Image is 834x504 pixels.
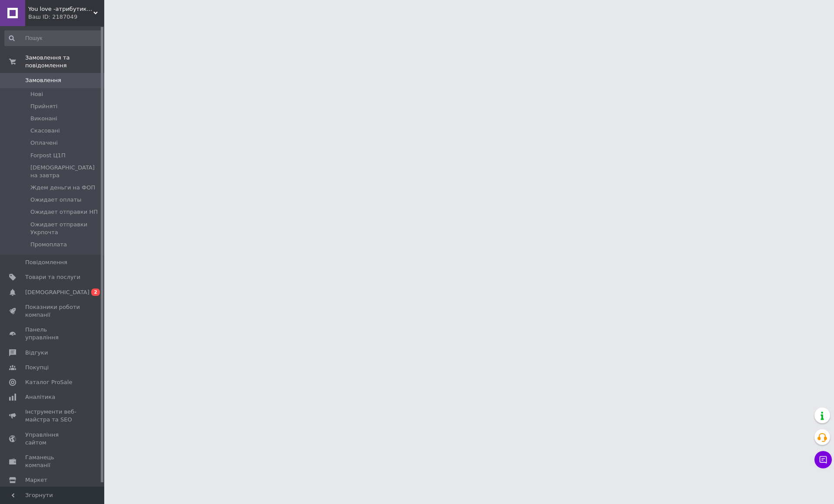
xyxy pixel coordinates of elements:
span: Виконані [30,115,57,123]
span: Нові [30,90,43,98]
span: Відгуки [25,349,48,357]
span: Повідомлення [25,259,67,266]
span: Forpost Ц1П [30,152,66,159]
span: Покупці [25,364,49,371]
span: Інструменти веб-майстра та SEO [25,408,80,424]
span: Ожидает отправки Укрпочта [30,221,102,236]
span: Маркет [25,476,47,484]
input: Пошук [4,30,103,46]
span: Ждем деньги на ФОП [30,184,95,192]
span: Управління сайтом [25,431,80,447]
span: Панель управління [25,326,80,342]
span: Оплачені [30,139,58,147]
span: Аналітика [25,393,55,401]
span: Скасовані [30,127,60,135]
span: Прийняті [30,103,57,110]
span: Гаманець компанії [25,454,80,469]
span: You love -атрибутика, сувеніри та прикраси [28,5,93,13]
span: Замовлення [25,76,61,84]
span: Промоплата [30,241,67,249]
span: [DEMOGRAPHIC_DATA] на завтра [30,164,102,179]
div: Ваш ID: 2187049 [28,13,104,21]
span: Каталог ProSale [25,378,72,386]
span: [DEMOGRAPHIC_DATA] [25,288,89,296]
span: Товари та послуги [25,273,80,281]
span: 2 [91,288,100,296]
span: Замовлення та повідомлення [25,54,104,70]
span: Ожидает оплаты [30,196,82,204]
span: Ожидает отправки НП [30,208,98,216]
button: Чат з покупцем [814,451,832,468]
span: Показники роботи компанії [25,303,80,319]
